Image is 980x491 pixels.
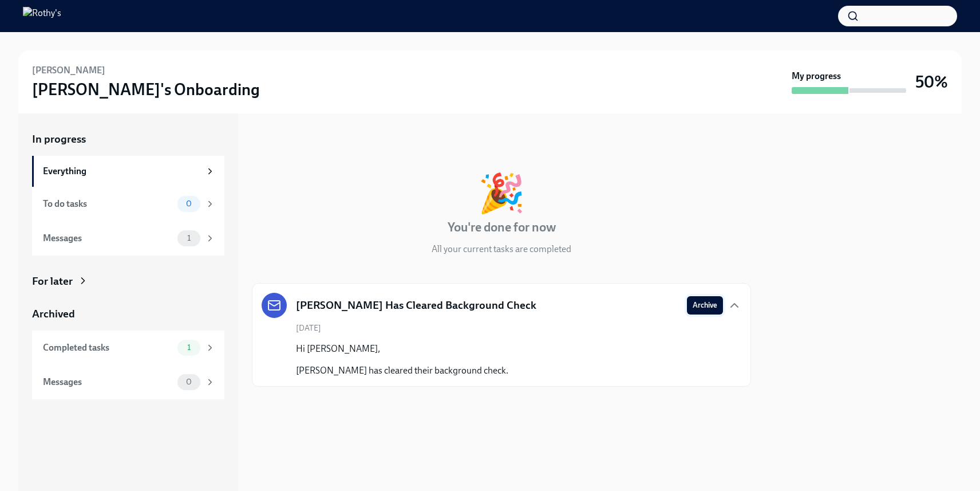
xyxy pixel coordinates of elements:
p: Hi [PERSON_NAME], [296,343,508,355]
div: To do tasks [43,198,173,210]
a: Everything [32,156,224,187]
a: For later [32,274,224,289]
span: 1 [180,343,197,352]
img: Rothy's [23,7,61,25]
span: 0 [179,378,199,386]
p: [PERSON_NAME] has cleared their background check. [296,364,508,377]
a: In progress [32,132,224,147]
span: Archive [693,300,717,311]
h3: [PERSON_NAME]'s Onboarding [32,79,260,100]
a: Messages0 [32,365,224,399]
h5: [PERSON_NAME] Has Cleared Background Check [296,298,536,313]
span: 1 [180,234,197,242]
div: In progress [252,132,306,147]
div: Everything [43,165,200,178]
h6: [PERSON_NAME] [32,64,105,77]
div: Messages [43,232,173,245]
span: [DATE] [296,323,321,333]
a: Completed tasks1 [32,331,224,365]
a: To do tasks0 [32,187,224,221]
p: All your current tasks are completed [432,243,571,256]
div: Completed tasks [43,341,173,354]
a: Messages1 [32,221,224,256]
a: Archived [32,307,224,321]
span: 0 [179,199,199,208]
div: Messages [43,376,173,388]
div: 🎉 [478,174,525,212]
strong: My progress [792,70,841,83]
h4: You're done for now [448,219,556,236]
button: Archive [687,296,723,315]
div: For later [32,274,73,289]
h3: 50% [915,72,948,92]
